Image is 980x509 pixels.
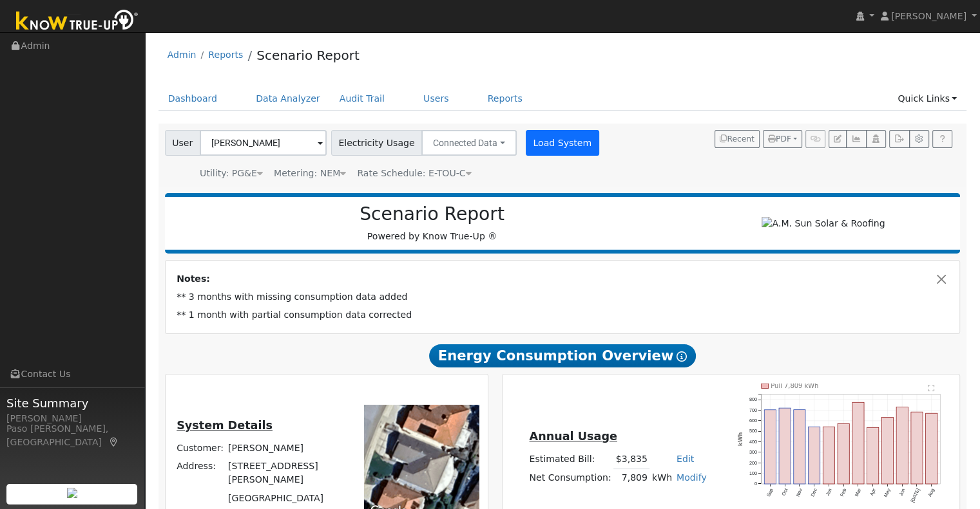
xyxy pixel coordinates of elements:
[177,419,273,432] u: System Details
[927,413,938,484] rect: onclick=""
[749,407,757,412] text: 700
[749,396,757,402] text: 800
[764,409,776,484] rect: onclick=""
[935,272,948,286] button: Close
[795,487,804,497] text: Nov
[912,412,923,484] rect: onclick=""
[749,439,757,445] text: 400
[823,427,835,484] rect: onclick=""
[357,168,471,178] span: Alias: HETOUC
[478,87,532,111] a: Reports
[168,50,197,60] a: Admin
[414,87,459,111] a: Users
[866,130,886,148] button: Login As
[6,394,138,412] span: Site Summary
[779,408,791,484] rect: onclick=""
[226,440,347,458] td: [PERSON_NAME]
[909,130,929,148] button: Settings
[771,382,819,389] text: Pull 7,809 kWh
[226,489,347,507] td: [GEOGRAPHIC_DATA]
[165,130,200,156] span: User
[794,409,805,484] rect: onclick=""
[429,344,696,367] span: Energy Consumption Overview
[331,130,422,156] span: Electricity Usage
[178,203,686,225] h2: Scenario Report
[6,422,138,449] div: Paso [PERSON_NAME], [GEOGRAPHIC_DATA]
[840,488,848,497] text: Feb
[200,167,263,180] div: Utility: PG&E
[749,449,757,455] text: 300
[889,130,909,148] button: Export Interval Data
[809,427,820,484] rect: onclick=""
[67,488,77,498] img: retrieve
[749,470,757,476] text: 100
[6,412,138,425] div: [PERSON_NAME]
[274,167,346,180] div: Metering: NEM
[613,450,649,469] td: $3,835
[677,351,687,362] i: Show Help
[928,488,937,498] text: Aug
[846,130,866,148] button: Multi-Series Graph
[256,48,360,63] a: Scenario Report
[208,50,243,60] a: Reports
[171,203,693,243] div: Powered by Know True-Up ®
[108,437,120,447] a: Map
[749,428,757,434] text: 500
[932,130,952,148] a: Help Link
[888,87,966,111] a: Quick Links
[527,450,613,469] td: Estimated Bill:
[910,488,922,504] text: [DATE]
[763,130,802,148] button: PDF
[765,488,774,498] text: Sep
[330,87,394,111] a: Audit Trail
[175,440,226,458] td: Customer:
[853,402,865,484] rect: onclick=""
[421,130,517,156] button: Connected Data
[749,418,757,423] text: 600
[883,487,892,498] text: May
[677,472,707,483] a: Modify
[829,130,847,148] button: Edit User
[200,130,327,156] input: Select a User
[649,468,674,487] td: kWh
[749,460,757,466] text: 200
[159,87,227,111] a: Dashboard
[825,488,833,497] text: Jan
[781,488,789,497] text: Oct
[867,427,879,484] rect: onclick=""
[882,417,894,484] rect: onclick=""
[175,458,226,489] td: Address:
[738,432,744,446] text: kWh
[854,487,863,497] text: Mar
[810,487,819,497] text: Dec
[226,458,347,489] td: [STREET_ADDRESS][PERSON_NAME]
[754,481,757,486] text: 0
[677,454,694,464] a: Edit
[891,11,966,21] span: [PERSON_NAME]
[175,288,951,306] td: ** 3 months with missing consumption data added
[928,384,936,392] text: 
[869,487,878,497] text: Apr
[768,134,791,143] span: PDF
[246,87,330,111] a: Data Analyzer
[613,468,649,487] td: 7,809
[838,423,850,484] rect: onclick=""
[10,7,145,36] img: Know True-Up
[527,468,613,487] td: Net Consumption:
[529,430,617,443] u: Annual Usage
[177,273,210,284] strong: Notes:
[526,130,599,156] button: Load System
[897,407,908,484] rect: onclick=""
[715,130,760,148] button: Recent
[762,217,885,230] img: A.M. Sun Solar & Roofing
[898,488,907,497] text: Jun
[175,306,951,324] td: ** 1 month with partial consumption data corrected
